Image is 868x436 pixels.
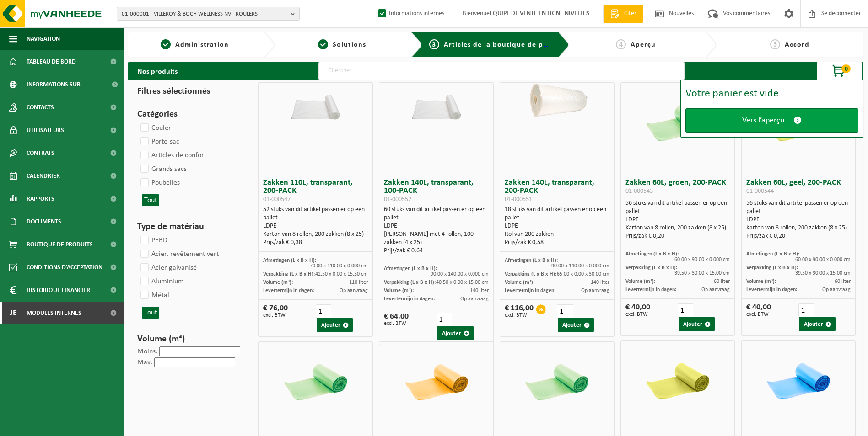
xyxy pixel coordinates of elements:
span: Informations sur l’entreprise [27,73,106,96]
span: 01-000547 [263,196,291,203]
span: Volume (m³): [625,279,655,284]
div: Karton van 8 rollen, 200 zakken (8 x 25) [625,224,730,232]
span: Verpakking (L x B x H): [384,280,436,285]
font: Ajouter [683,321,702,327]
font: € 116,00 [505,304,534,313]
span: Op aanvraag [581,288,609,293]
div: Votre panier est vide [685,88,858,99]
span: 42.50 x 0.00 x 15.50 cm [315,271,368,277]
label: Max. [137,359,152,366]
button: Tout [142,307,159,319]
img: 01-000543 [639,83,717,160]
span: 70.00 x 110.00 x 0.000 cm [310,263,368,269]
div: Prijs/zak € 0,20 [625,232,730,240]
div: Prijs/zak € 0,58 [505,239,609,247]
span: Modules internes [27,302,81,324]
font: 60 stuks van dit artikel passen er op een pallet [384,206,485,221]
div: LDPE [384,222,489,230]
span: 140 liter [470,288,489,293]
img: 01-000548 [277,342,355,420]
img: 01-000553 [518,342,596,420]
h3: Type de matériau [137,220,242,234]
span: 90.00 x 140.00 x 0.000 cm [551,263,609,269]
span: 60.00 x 90.00 x 0.000 cm [674,257,730,262]
span: Navigation [27,27,60,50]
img: 01-000549 [398,342,475,420]
a: Citer [603,5,643,23]
span: 39.50 x 30.00 x 15.00 cm [795,271,851,276]
span: 01-000544 [746,188,774,195]
span: 01-000543 [625,188,653,195]
span: Verpakking (L x B x H): [505,271,556,277]
a: 3Articles de la boutique de produits [429,39,551,50]
span: excl. BTW [263,313,288,318]
span: Levertermijn in dagen: [263,288,314,293]
span: Articles de la boutique de produits [444,41,569,48]
div: Rol van 200 zakken [505,230,609,239]
span: Rapports [27,187,54,210]
span: Documents [27,210,61,233]
div: Karton van 8 rollen, 200 zakken (8 x 25) [746,224,851,232]
span: Vers l’aperçu [742,116,784,125]
span: Afmetingen (L x B x H): [263,258,316,263]
span: Aperçu [631,41,656,48]
label: Aluminium [139,275,184,288]
span: 65.00 x 0.00 x 30.00 cm [557,271,609,277]
label: Informations internes [376,7,444,21]
label: Acier, revêtement vert [139,247,219,261]
span: Solutions [333,41,366,48]
span: Tableau de bord [27,50,76,73]
label: Poubelles [139,176,180,190]
button: Ajouter [679,317,715,331]
a: 4Aperçu [574,39,698,50]
span: Accord [785,41,809,48]
font: € 76,00 [263,304,288,313]
div: LDPE [746,216,851,224]
span: Verpakking (L x B x H): [625,265,677,271]
span: Levertermijn in dagen: [384,296,435,302]
div: LDPE [505,222,609,230]
input: 1 [437,313,452,326]
div: Karton van 8 rollen, 200 zakken (8 x 25) [263,230,368,239]
input: 1 [798,303,814,317]
span: excl. BTW [746,312,771,317]
img: 01-000551 [518,83,596,122]
span: excl. BTW [384,321,409,326]
span: 110 liter [349,280,368,285]
h3: Filtres sélectionnés [137,85,242,98]
span: Je [9,302,17,324]
font: Zakken 60L, groen, 200-PACK [625,178,726,195]
input: Chercher [318,62,685,80]
a: 1Administration [133,39,257,50]
span: 140 liter [591,280,609,285]
input: 1 [678,303,693,317]
span: Levertermijn in dagen: [625,287,676,292]
input: 1 [316,304,331,318]
font: Ajouter [442,330,461,336]
span: 39.50 x 30.00 x 15.00 cm [674,271,730,276]
div: LDPE [625,216,730,224]
span: Administration [175,41,229,48]
font: Zakken 60L, geel, 200-PACK [746,178,841,195]
font: 56 stuks van dit artikel passen er op een pallet [625,200,727,215]
span: Verpakking (L x B x H): [263,271,315,277]
font: Bienvenue [463,10,589,17]
img: 01-000555 [760,341,837,419]
font: Ajouter [562,322,582,328]
span: Afmetingen (L x B x H): [384,266,437,271]
span: 01-000001 - VILLEROY & BOCH WELLNESS NV - ROULERS [122,7,287,21]
label: Grands sacs [139,162,187,176]
button: Ajouter [558,318,594,332]
font: Ajouter [804,321,823,327]
font: € 64,00 [384,312,409,321]
span: Historique financier [27,279,90,302]
button: Ajouter [317,318,353,332]
span: Contrats [27,142,54,165]
span: Volume (m³): [505,280,534,285]
font: Ajouter [321,322,340,328]
label: Acier galvanisé [139,261,197,275]
img: 01-000554 [639,341,717,419]
font: 56 stuks van dit artikel passen er op een pallet [746,200,848,215]
div: [PERSON_NAME] met 4 rollen, 100 zakken (4 x 25) [384,230,489,247]
span: Volume (m³): [384,288,414,293]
